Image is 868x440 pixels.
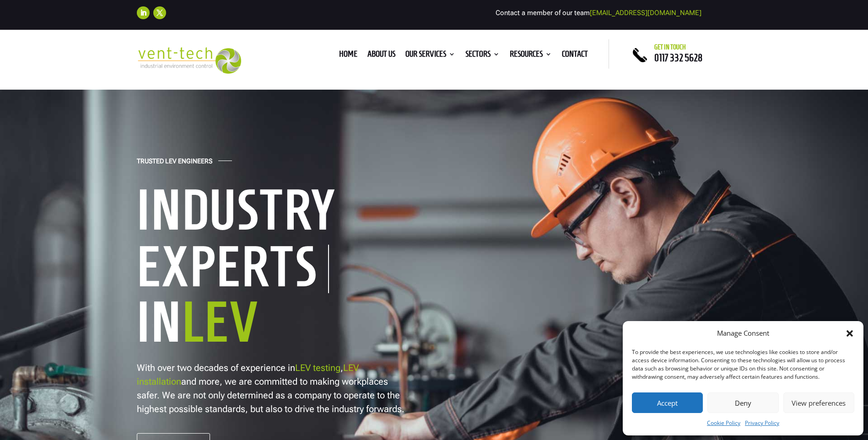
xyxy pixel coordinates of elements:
a: Follow on X [153,6,166,19]
a: Our Services [405,51,455,61]
h4: Trusted LEV Engineers [137,157,212,170]
span: Get in touch [654,43,686,51]
h1: Industry [137,181,421,243]
a: LEV testing [295,362,340,373]
a: About us [367,51,395,61]
a: Follow on LinkedIn [137,6,150,19]
span: LEV [182,292,259,352]
button: Deny [707,392,778,413]
a: Sectors [465,51,500,61]
div: Close dialog [845,329,854,338]
a: Resources [510,51,552,61]
div: To provide the best experiences, we use technologies like cookies to store and/or access device i... [632,348,853,381]
img: 2023-09-27T08_35_16.549ZVENT-TECH---Clear-background [137,47,242,74]
h1: Experts [137,245,329,293]
a: Contact [562,51,588,61]
a: Privacy Policy [745,418,779,429]
a: 0117 332 5628 [654,52,702,63]
div: Manage Consent [717,328,769,339]
a: [EMAIL_ADDRESS][DOMAIN_NAME] [590,9,701,17]
a: Cookie Policy [707,418,740,429]
button: Accept [632,392,703,413]
a: Home [339,51,357,61]
h1: In [137,293,421,355]
span: Contact a member of our team [496,9,701,17]
p: With over two decades of experience in , and more, we are committed to making workplaces safer. W... [137,361,407,416]
button: View preferences [783,392,854,413]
